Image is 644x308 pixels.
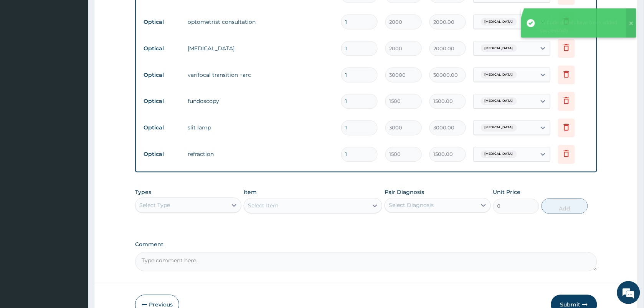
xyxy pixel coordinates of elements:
[385,189,424,196] label: Pair Diagnosis
[14,38,31,58] img: d_794563401_company_1708531726252_794563401
[540,14,619,30] div: PA Code details have been added successfully
[140,41,184,56] td: Optical
[481,45,517,52] span: [MEDICAL_DATA]
[481,18,517,26] span: [MEDICAL_DATA]
[481,71,517,79] span: [MEDICAL_DATA]
[45,97,106,174] span: We're online!
[140,147,184,162] td: Optical
[244,189,257,196] label: Item
[135,242,597,248] label: Comment
[135,189,151,196] label: Types
[184,120,337,136] td: slit lamp
[139,202,170,209] div: Select Type
[184,67,337,83] td: varifocal transition +arc
[481,98,517,105] span: [MEDICAL_DATA]
[184,41,337,56] td: [MEDICAL_DATA]
[140,94,184,109] td: Optical
[542,199,588,214] button: Add
[184,94,337,109] td: fundoscopy
[4,210,146,237] textarea: Type your message and hit 'Enter'
[481,151,517,158] span: [MEDICAL_DATA]
[140,15,184,29] td: Optical
[184,147,337,162] td: refraction
[481,124,517,132] span: [MEDICAL_DATA]
[493,189,521,196] label: Unit Price
[126,4,144,22] div: Minimize live chat window
[389,202,434,209] div: Select Diagnosis
[140,121,184,135] td: Optical
[40,43,129,53] div: Chat with us now
[184,14,337,30] td: optometrist consultation
[140,68,184,82] td: Optical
